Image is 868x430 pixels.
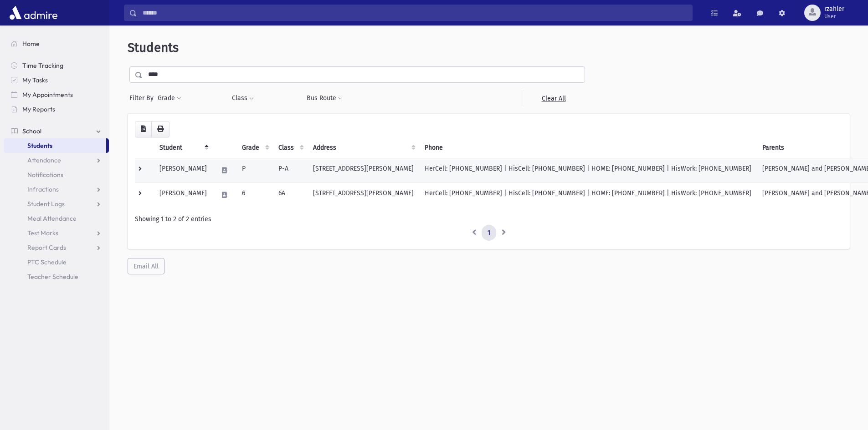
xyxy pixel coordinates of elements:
a: Report Cards [4,240,109,255]
a: My Tasks [4,73,109,87]
span: Student Logs [27,200,65,208]
input: Search [137,5,692,21]
span: Meal Attendance [27,214,77,223]
td: [STREET_ADDRESS][PERSON_NAME] [308,158,419,182]
td: P-A [273,158,308,182]
td: 6A [273,182,308,207]
a: PTC Schedule [4,255,109,269]
td: [STREET_ADDRESS][PERSON_NAME] [308,182,419,207]
span: Notifications [27,171,63,179]
a: Time Tracking [4,58,109,73]
span: My Appointments [22,91,73,99]
td: HerCell: [PHONE_NUMBER] | HisCell: [PHONE_NUMBER] | HOME: [PHONE_NUMBER] | HisWork: [PHONE_NUMBER] [419,182,757,207]
button: Class [231,90,254,106]
a: Attendance [4,153,109,167]
th: Student: activate to sort column descending [154,137,212,158]
a: Meal Attendance [4,211,109,226]
span: Report Cards [27,243,66,252]
a: Infractions [4,182,109,197]
td: 6 [236,182,273,207]
span: My Tasks [22,76,48,84]
th: Phone [419,137,757,158]
span: Students [128,40,179,55]
a: Clear All [522,90,585,106]
a: Teacher Schedule [4,269,109,284]
a: Test Marks [4,226,109,240]
a: School [4,124,109,138]
span: My Reports [22,105,55,113]
button: Grade [157,90,182,106]
span: Teacher Schedule [27,273,78,281]
span: Attendance [27,156,61,164]
span: Filter By [129,93,157,103]
button: Email All [128,258,164,274]
span: rzahler [824,5,844,13]
a: My Reports [4,102,109,116]
span: School [22,127,41,135]
span: Home [22,40,40,48]
a: My Appointments [4,87,109,102]
td: P [236,158,273,182]
span: User [824,13,844,20]
th: Class: activate to sort column ascending [273,137,308,158]
a: Students [4,138,106,153]
img: AdmirePro [7,4,60,22]
a: Home [4,36,109,51]
a: Student Logs [4,197,109,211]
span: Infractions [27,185,59,193]
td: HerCell: [PHONE_NUMBER] | HisCell: [PHONE_NUMBER] | HOME: [PHONE_NUMBER] | HisWork: [PHONE_NUMBER] [419,158,757,182]
button: Bus Route [306,90,343,106]
div: Showing 1 to 2 of 2 entries [135,214,842,224]
a: 1 [482,225,496,241]
span: Test Marks [27,229,58,237]
th: Address: activate to sort column ascending [308,137,419,158]
td: [PERSON_NAME] [154,158,212,182]
td: [PERSON_NAME] [154,182,212,207]
a: Notifications [4,167,109,182]
span: Time Tracking [22,61,63,70]
span: PTC Schedule [27,258,67,266]
button: CSV [135,121,152,137]
button: Print [151,121,169,137]
span: Students [27,142,52,150]
th: Grade: activate to sort column ascending [236,137,273,158]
